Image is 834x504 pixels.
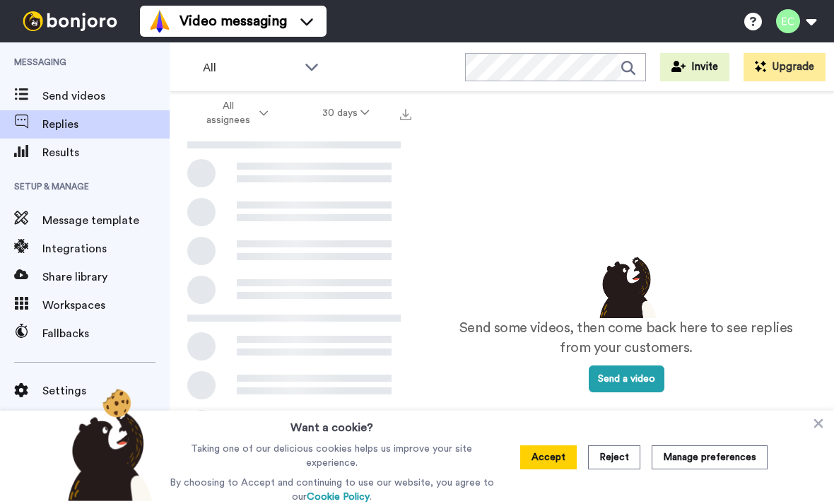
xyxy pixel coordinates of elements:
[42,240,170,257] span: Integrations
[42,297,170,314] span: Workspaces
[744,53,826,81] button: Upgrade
[589,365,664,392] button: Send a video
[520,445,577,469] button: Accept
[295,100,397,126] button: 30 days
[166,442,498,470] p: Taking one of our delicious cookies helps us improve your site experience.
[203,59,298,76] span: All
[17,11,123,31] img: bj-logo-header-white.svg
[42,212,170,229] span: Message template
[148,10,171,33] img: vm-color.svg
[588,445,640,469] button: Reject
[42,269,170,286] span: Share library
[42,116,170,133] span: Replies
[660,53,729,81] button: Invite
[290,411,373,436] h3: Want a cookie?
[42,88,170,105] span: Send videos
[400,109,411,120] img: export.svg
[166,476,498,504] p: By choosing to Accept and continuing to use our website, you agree to our .
[396,102,416,124] button: Export all results that match these filters now.
[591,253,662,318] img: results-emptystates.png
[42,144,170,161] span: Results
[447,318,806,358] p: Send some videos, then come back here to see replies from your customers.
[589,374,664,384] a: Send a video
[55,388,160,501] img: bear-with-cookie.png
[180,11,287,31] span: Video messaging
[652,445,768,469] button: Manage preferences
[42,382,170,399] span: Settings
[42,325,170,342] span: Fallbacks
[199,99,257,127] span: All assignees
[307,492,370,502] a: Cookie Policy
[172,93,295,133] button: All assignees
